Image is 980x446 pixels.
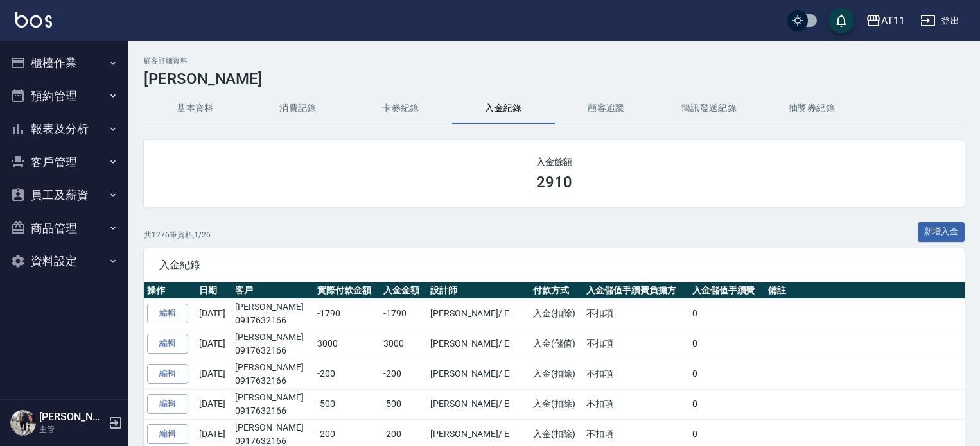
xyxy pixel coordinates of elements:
[147,364,188,384] a: 編輯
[144,70,965,88] h3: [PERSON_NAME]
[232,282,314,299] th: 客戶
[427,389,530,419] td: [PERSON_NAME] / E
[144,282,196,299] th: 操作
[196,389,232,419] td: [DATE]
[5,212,123,245] button: 商品管理
[349,93,452,124] button: 卡券紀錄
[427,298,530,329] td: [PERSON_NAME] / E
[147,394,188,414] a: 編輯
[380,389,426,419] td: -500
[196,282,232,299] th: 日期
[915,9,965,33] button: 登出
[5,244,123,278] button: 資料設定
[5,80,123,113] button: 預約管理
[159,155,949,168] h2: 入金餘額
[314,282,380,299] th: 實際付款金額
[147,304,188,323] a: 編輯
[5,146,123,179] button: 客戶管理
[39,424,105,435] p: 主管
[235,314,311,327] p: 0917632166
[5,178,123,212] button: 員工及薪資
[583,329,689,359] td: 不扣項
[247,93,349,124] button: 消費記錄
[147,334,188,354] a: 編輯
[144,56,965,65] h2: 顧客詳細資料
[232,298,314,329] td: [PERSON_NAME]
[235,404,311,418] p: 0917632166
[530,389,583,419] td: 入金(扣除)
[530,298,583,329] td: 入金(扣除)
[530,329,583,359] td: 入金(儲值)
[314,389,380,419] td: -500
[583,389,689,419] td: 不扣項
[583,359,689,389] td: 不扣項
[232,389,314,419] td: [PERSON_NAME]
[5,46,123,80] button: 櫃檯作業
[232,329,314,359] td: [PERSON_NAME]
[159,259,949,271] span: 入金紀錄
[555,93,658,124] button: 顧客追蹤
[380,329,426,359] td: 3000
[530,282,583,299] th: 付款方式
[232,359,314,389] td: [PERSON_NAME]
[235,344,311,357] p: 0917632166
[536,173,572,191] h3: 2910
[583,282,689,299] th: 入金儲值手續費負擔方
[689,282,766,299] th: 入金儲值手續費
[196,359,232,389] td: [DATE]
[196,298,232,329] td: [DATE]
[452,93,555,124] button: 入金紀錄
[314,298,380,329] td: -1790
[658,93,760,124] button: 簡訊發送紀錄
[583,298,689,329] td: 不扣項
[861,8,910,34] button: AT11
[760,93,863,124] button: 抽獎券紀錄
[144,93,247,124] button: 基本資料
[380,282,426,299] th: 入金金額
[380,359,426,389] td: -200
[427,329,530,359] td: [PERSON_NAME] / E
[10,410,36,436] img: Person
[196,329,232,359] td: [DATE]
[5,112,123,146] button: 報表及分析
[144,229,211,241] p: 共 1276 筆資料, 1 / 26
[314,329,380,359] td: 3000
[314,359,380,389] td: -200
[235,374,311,388] p: 0917632166
[918,222,965,242] button: 新增入金
[427,282,530,299] th: 設計師
[39,411,105,424] h5: [PERSON_NAME]
[765,282,965,299] th: 備註
[828,8,854,33] button: save
[380,298,426,329] td: -1790
[689,389,766,419] td: 0
[881,13,905,29] div: AT11
[689,298,766,329] td: 0
[689,329,766,359] td: 0
[15,12,52,28] img: Logo
[689,359,766,389] td: 0
[530,359,583,389] td: 入金(扣除)
[147,424,188,444] a: 編輯
[427,359,530,389] td: [PERSON_NAME] / E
